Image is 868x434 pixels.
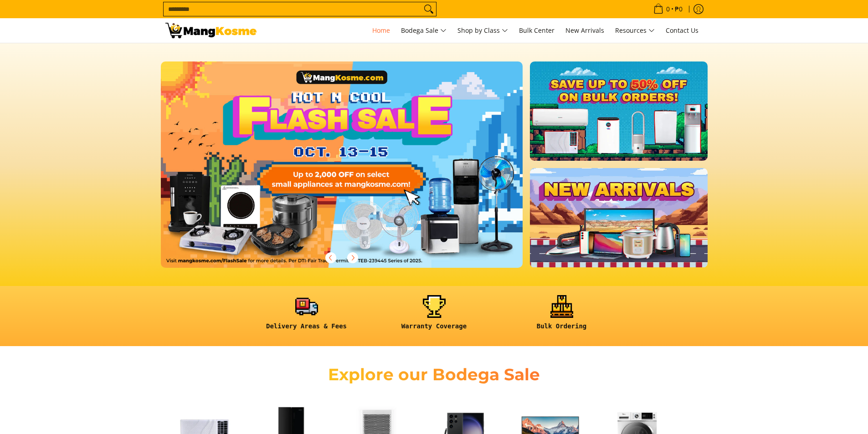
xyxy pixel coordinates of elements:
[519,26,555,35] span: Bulk Center
[615,25,655,36] span: Resources
[368,18,395,43] a: Home
[396,18,451,43] a: Bodega Sale
[372,26,390,35] span: Home
[401,25,447,36] span: Bodega Sale
[302,364,566,385] h2: Explore our Bodega Sale
[266,18,703,43] nav: Main Menu
[666,26,699,35] span: Contact Us
[673,6,684,12] span: ₱0
[661,18,703,43] a: Contact Us
[421,2,436,16] button: Search
[375,295,493,337] a: <h6><strong>Warranty Coverage</strong></h6>
[611,18,659,43] a: Resources
[457,25,508,36] span: Shop by Class
[247,295,366,337] a: <h6><strong>Delivery Areas & Fees</strong></h6>
[561,18,609,43] a: New Arrivals
[161,61,552,282] a: More
[321,248,341,268] button: Previous
[343,248,363,268] button: Next
[514,18,559,43] a: Bulk Center
[165,23,257,38] img: Mang Kosme: Your Home Appliances Warehouse Sale Partner!
[565,26,604,35] span: New Arrivals
[503,295,621,337] a: <h6><strong>Bulk Ordering</strong></h6>
[651,4,685,14] span: •
[665,6,671,12] span: 0
[453,18,513,43] a: Shop by Class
